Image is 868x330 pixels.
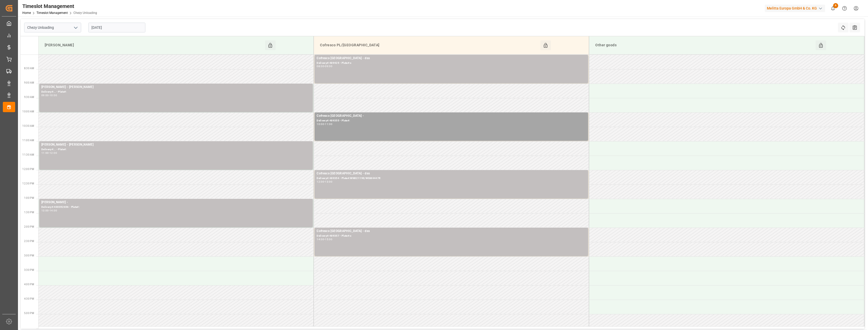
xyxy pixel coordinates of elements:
[833,3,838,8] span: 6
[41,147,311,152] div: Delivery#:.. - Plate#:
[41,200,311,205] div: [PERSON_NAME] -
[24,23,81,32] input: Type to search/select
[24,211,34,214] span: 1:30 PM
[41,205,311,209] div: Delivery#:400052656 - Plate#:
[22,153,34,156] span: 11:30 AM
[24,297,34,300] span: 4:30 PM
[317,171,586,176] div: Cofresco [GEOGRAPHIC_DATA] - dss
[325,65,332,67] div: 09:00
[839,3,850,14] button: Help Center
[22,2,97,10] div: Timeslot Management
[317,229,586,234] div: Cofresco [GEOGRAPHIC_DATA] - dss
[22,124,34,127] span: 10:30 AM
[72,24,79,32] button: open menu
[24,81,34,84] span: 9:00 AM
[50,209,57,212] div: 14:00
[24,283,34,286] span: 4:00 PM
[317,181,324,183] div: 12:00
[24,312,34,315] span: 5:00 PM
[317,56,586,61] div: Cofresco [GEOGRAPHIC_DATA] - dss
[24,254,34,257] span: 3:00 PM
[22,139,34,142] span: 11:00 AM
[827,3,839,14] button: show 6 new notifications
[325,181,332,183] div: 13:00
[765,5,825,12] div: Melitta Europa GmbH & Co. KG
[49,152,50,154] div: -
[22,168,34,171] span: 12:00 PM
[317,119,586,123] div: Delivery#:489355 - Plate#:
[88,23,145,32] input: DD-MM-YYYY
[41,209,49,212] div: 13:00
[317,234,586,238] div: Delivery#:489357 - Plate#:x
[325,123,332,125] div: 11:00
[49,94,50,96] div: -
[41,94,49,96] div: 09:00
[324,65,325,67] div: -
[318,40,540,50] div: Cofresco PL/[GEOGRAPHIC_DATA]
[24,96,34,99] span: 9:30 AM
[765,3,827,13] button: Melitta Europa GmbH & Co. KG
[50,152,57,154] div: 12:00
[324,238,325,240] div: -
[41,90,311,94] div: Delivery#:.. - Plate#:
[43,40,265,50] div: [PERSON_NAME]
[317,113,586,119] div: Cofresco [GEOGRAPHIC_DATA] -
[24,240,34,243] span: 2:30 PM
[24,269,34,271] span: 3:30 PM
[41,85,311,90] div: [PERSON_NAME] - [PERSON_NAME]
[49,209,50,212] div: -
[41,142,311,147] div: [PERSON_NAME] - [PERSON_NAME]
[41,152,49,154] div: 11:00
[24,67,34,70] span: 8:30 AM
[24,197,34,199] span: 1:00 PM
[317,176,586,181] div: Delivery#:489354 - Plate#:WND2119E/WGM4447R
[324,123,325,125] div: -
[317,238,324,240] div: 14:00
[36,11,68,15] a: Timeslot Management
[22,182,34,185] span: 12:30 PM
[24,225,34,228] span: 2:00 PM
[22,11,31,15] a: Home
[317,61,586,65] div: Delivery#:489425 - Plate#:x
[22,110,34,113] span: 10:00 AM
[317,65,324,67] div: 08:00
[325,238,332,240] div: 15:00
[593,40,816,50] div: Other goods
[324,181,325,183] div: -
[50,94,57,96] div: 10:00
[317,123,324,125] div: 10:00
